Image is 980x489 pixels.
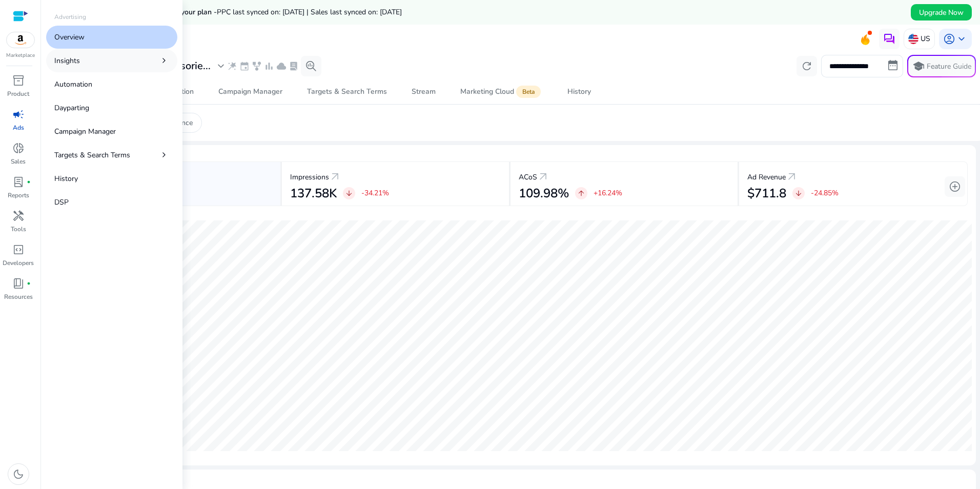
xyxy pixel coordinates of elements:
span: book_4 [12,277,25,290]
p: Tools [11,225,26,234]
p: Product [7,89,29,98]
p: +16.24% [594,190,622,197]
p: Marketplace [6,52,35,59]
button: add_circle [945,176,965,197]
button: schoolFeature Guide [907,55,976,77]
a: arrow_outward [786,171,798,183]
span: cloud [276,61,287,71]
span: arrow_downward [345,189,353,197]
button: refresh [797,56,817,76]
p: Dayparting [54,103,89,113]
span: arrow_upward [577,189,585,197]
img: amazon.svg [7,32,34,48]
span: dark_mode [12,468,25,480]
span: Beta [516,86,541,98]
p: -24.85% [811,190,839,197]
h2: 137.58K [290,186,337,201]
button: search_insights [301,56,321,76]
span: handyman [12,210,25,222]
span: search_insights [305,60,317,72]
span: inventory_2 [12,74,25,87]
span: school [912,60,925,72]
a: arrow_outward [537,171,549,183]
span: chevron_right [159,150,169,160]
span: fiber_manual_record [27,281,31,286]
div: History [567,88,591,95]
span: PPC last synced on: [DATE] | Sales last synced on: [DATE] [217,7,402,17]
p: Campaign Manager [54,126,116,137]
p: Ad Revenue [747,172,786,182]
button: Upgrade Now [911,4,972,21]
p: Targets & Search Terms [54,150,130,160]
div: Stream [412,88,436,95]
span: event [239,61,250,71]
span: lab_profile [12,176,25,188]
span: family_history [252,61,262,71]
p: Ads [13,123,24,132]
div: Targets & Search Terms [307,88,387,95]
span: account_circle [943,33,955,45]
p: Insights [54,55,80,66]
span: donut_small [12,142,25,154]
p: Feature Guide [927,62,971,72]
p: Sales [11,157,26,166]
span: campaign [12,108,25,120]
p: Advertising [54,12,86,22]
div: Campaign Manager [218,88,282,95]
p: US [921,30,930,48]
a: arrow_outward [329,171,341,183]
span: refresh [801,60,813,72]
span: fiber_manual_record [27,180,31,184]
p: Impressions [290,172,329,182]
p: DSP [54,197,69,208]
span: chevron_right [159,55,169,66]
span: keyboard_arrow_down [955,33,968,45]
p: Reports [8,191,29,200]
div: Marketing Cloud [460,88,543,96]
span: lab_profile [289,61,299,71]
img: us.svg [908,34,918,44]
p: History [54,173,78,184]
p: Automation [54,79,92,90]
p: -34.21% [361,190,389,197]
span: bar_chart [264,61,274,71]
p: Developers [3,258,34,268]
span: code_blocks [12,243,25,256]
p: ACoS [519,172,537,182]
span: arrow_downward [794,189,803,197]
h2: $711.8 [747,186,786,201]
p: Resources [4,292,33,301]
span: Upgrade Now [919,7,964,18]
span: add_circle [949,180,961,193]
p: Overview [54,32,85,43]
h2: 109.98% [519,186,569,201]
h5: Data syncs run less frequently on your plan - [68,8,402,17]
span: expand_more [215,60,227,72]
span: wand_stars [227,61,237,71]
